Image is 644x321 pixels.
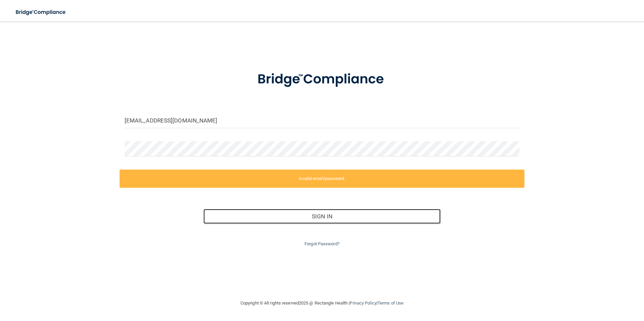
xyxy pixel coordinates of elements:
[10,5,72,19] img: bridge_compliance_login_screen.278c3ca4.svg
[120,170,525,188] label: Invalid email/password.
[304,241,340,246] a: Forgot Password?
[244,62,400,97] img: bridge_compliance_login_screen.278c3ca4.svg
[350,300,376,306] a: Privacy Policy
[378,300,404,306] a: Terms of Use
[203,209,441,224] button: Sign In
[125,113,520,128] input: Email
[527,273,636,300] iframe: Drift Widget Chat Controller
[199,292,445,314] div: Copyright © All rights reserved 2025 @ Rectangle Health | |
